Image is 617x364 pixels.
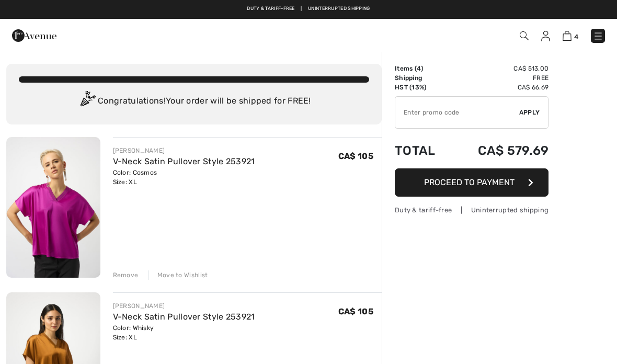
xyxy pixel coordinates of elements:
img: Search [520,31,529,40]
img: My Info [541,31,550,41]
a: V-Neck Satin Pullover Style 253921 [113,312,255,322]
span: CA$ 105 [338,151,373,161]
img: Menu [593,31,603,41]
div: Congratulations! Your order will be shipped for FREE! [19,91,369,112]
div: [PERSON_NAME] [113,301,255,311]
a: V-Neck Satin Pullover Style 253921 [113,156,255,166]
td: Total [395,133,451,168]
span: CA$ 105 [338,306,373,316]
img: Congratulation2.svg [77,91,98,112]
div: Duty & tariff-free | Uninterrupted shipping [395,205,549,215]
td: CA$ 579.69 [451,133,549,168]
input: Promo code [395,97,519,128]
td: Items ( ) [395,64,451,73]
div: Remove [113,270,139,280]
span: 4 [417,65,421,72]
span: Apply [519,108,540,117]
td: CA$ 513.00 [451,64,549,73]
img: Shopping Bag [563,31,572,41]
div: Move to Wishlist [148,270,208,280]
div: Color: Whisky Size: XL [113,323,255,342]
a: 4 [563,29,578,42]
span: Proceed to Payment [424,177,515,187]
td: HST (13%) [395,83,451,92]
td: CA$ 66.69 [451,83,549,92]
div: Color: Cosmos Size: XL [113,168,255,187]
td: Free [451,73,549,83]
img: 1ère Avenue [12,25,56,46]
span: 4 [574,33,578,41]
button: Proceed to Payment [395,168,549,197]
td: Shipping [395,73,451,83]
div: [PERSON_NAME] [113,146,255,155]
img: V-Neck Satin Pullover Style 253921 [6,137,100,278]
a: 1ère Avenue [12,30,56,40]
